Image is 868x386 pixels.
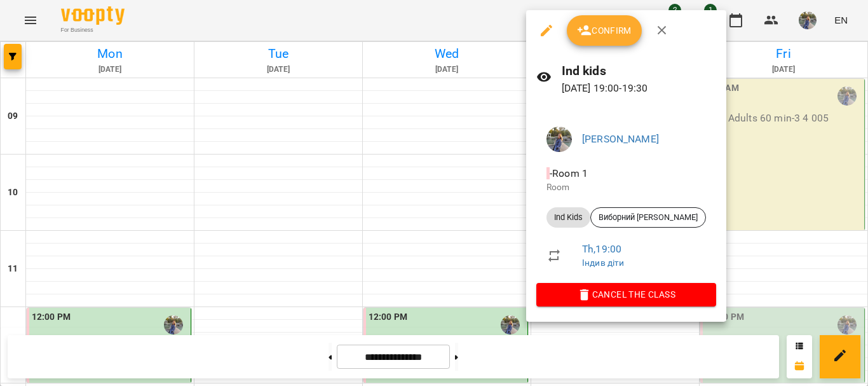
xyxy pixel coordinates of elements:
span: - Room 1 [546,167,590,179]
button: Cancel the class [536,283,716,306]
p: [DATE] 19:00 - 19:30 [562,81,716,96]
a: [PERSON_NAME] [582,133,659,145]
span: Ind Kids [546,212,590,223]
a: Th , 19:00 [582,243,621,255]
h6: Ind kids [562,61,716,81]
img: aed329fc70d3964b594478412e8e91ea.jpg [546,127,572,152]
div: Виборний [PERSON_NAME] [590,207,706,228]
p: Room [546,181,706,194]
button: Confirm [567,15,642,46]
a: Індив діти [582,258,624,268]
span: Cancel the class [546,287,706,302]
span: Виборний [PERSON_NAME] [591,212,705,223]
span: Confirm [577,23,632,38]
